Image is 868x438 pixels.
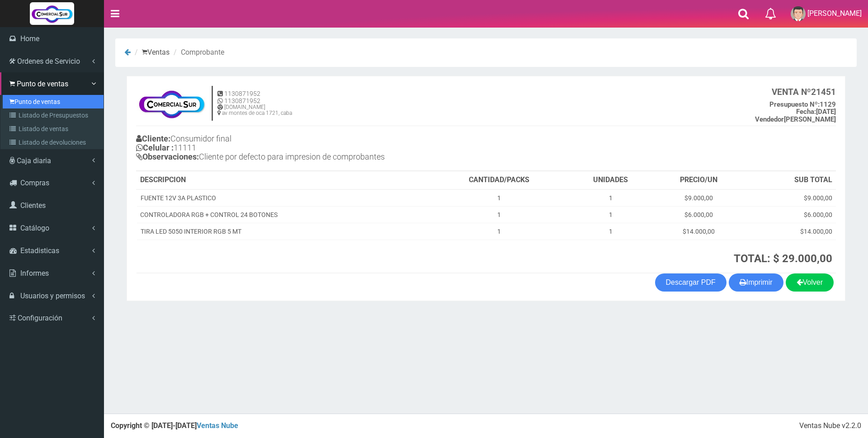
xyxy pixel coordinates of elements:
span: Home [20,34,39,43]
th: CANTIDAD/PACKS [430,171,568,189]
a: Punto de ventas [3,95,104,108]
span: Compras [20,179,49,187]
td: FUENTE 12V 3A PLASTICO [137,189,430,207]
b: [PERSON_NAME] [755,115,836,123]
span: Configuración [18,314,62,322]
a: Ventas Nube [197,421,238,430]
a: Listado de ventas [3,122,104,136]
td: CONTROLADORA RGB + CONTROL 24 BOTONES [137,206,430,223]
b: Cliente: [136,134,170,143]
h5: 1130871952 1130871952 [217,90,292,104]
span: Informes [20,269,49,278]
span: Ordenes de Servicio [17,57,80,66]
strong: TOTAL: $ 29.000,00 [734,252,832,265]
td: $14.000,00 [744,223,836,240]
td: $9.000,00 [653,189,744,207]
th: DESCRIPCION [137,171,430,189]
b: Observaciones: [136,152,199,161]
span: Clientes [20,201,46,210]
b: 1129 [769,100,836,108]
strong: Fecha: [796,108,816,116]
td: 1 [568,189,653,207]
td: $6.000,00 [744,206,836,223]
span: Punto de ventas [17,80,68,88]
span: Caja diaria [17,156,51,165]
li: Ventas [132,47,170,58]
img: Logo grande [30,2,74,25]
button: Imprimir [729,273,783,292]
td: 1 [568,206,653,223]
td: TIRA LED 5050 INTERIOR RGB 5 MT [137,223,430,240]
span: Estadisticas [20,246,59,255]
strong: Copyright © [DATE]-[DATE] [111,421,238,430]
h4: Consumidor final 11111 Cliente por defecto para impresion de comprobantes [136,132,486,165]
td: 1 [430,189,568,207]
th: UNIDADES [568,171,653,189]
strong: Vendedor [755,115,784,123]
span: Usuarios y permisos [20,292,85,300]
img: User Image [791,6,806,21]
img: f695dc5f3a855ddc19300c990e0c55a2.jpg [136,85,207,122]
div: Ventas Nube v2.2.0 [799,421,861,431]
th: SUB TOTAL [744,171,836,189]
td: 1 [430,223,568,240]
span: Catálogo [20,224,49,232]
a: Listado de devoluciones [3,136,104,149]
th: PRECIO/UN [653,171,744,189]
td: $9.000,00 [744,189,836,207]
strong: Presupuesto Nº: [769,100,820,108]
a: Listado de Presupuestos [3,108,104,122]
strong: VENTA Nº [772,87,811,97]
td: $6.000,00 [653,206,744,223]
a: Volver [786,273,834,292]
td: $14.000,00 [653,223,744,240]
td: 1 [568,223,653,240]
b: 21451 [772,87,836,97]
h6: [DOMAIN_NAME] av montes de oca 1721, caba [217,104,292,116]
a: Descargar PDF [655,273,726,292]
b: [DATE] [796,108,836,116]
span: [PERSON_NAME] [807,9,862,18]
td: 1 [430,206,568,223]
b: Celular : [136,143,174,152]
li: Comprobante [171,47,224,58]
